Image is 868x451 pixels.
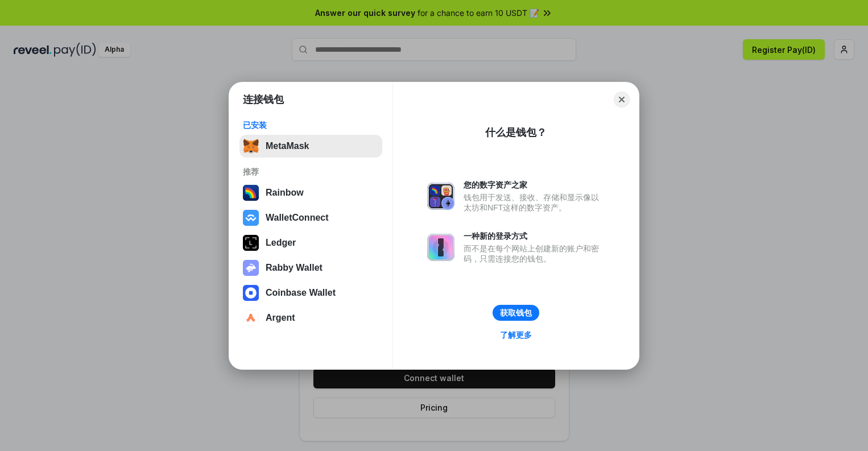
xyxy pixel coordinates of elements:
div: Rabby Wallet [266,263,323,273]
button: MetaMask [239,135,382,158]
div: 推荐 [243,167,379,177]
div: 什么是钱包？ [485,126,547,139]
button: WalletConnect [239,206,382,229]
button: Ledger [239,231,382,254]
a: 了解更多 [493,328,539,342]
div: WalletConnect [266,213,329,223]
div: 而不是在每个网站上创建新的账户和密码，只需连接您的钱包。 [464,243,605,264]
div: Ledger [266,238,296,248]
img: svg+xml,%3Csvg%20width%3D%2228%22%20height%3D%2228%22%20viewBox%3D%220%200%2028%2028%22%20fill%3D... [243,310,259,326]
div: 您的数字资产之家 [464,180,605,190]
img: svg+xml,%3Csvg%20xmlns%3D%22http%3A%2F%2Fwww.w3.org%2F2000%2Fsvg%22%20fill%3D%22none%22%20viewBox... [243,260,259,276]
div: 已安装 [243,120,379,130]
img: svg+xml,%3Csvg%20width%3D%2228%22%20height%3D%2228%22%20viewBox%3D%220%200%2028%2028%22%20fill%3D... [243,210,259,226]
div: Argent [266,313,295,323]
img: svg+xml,%3Csvg%20width%3D%22120%22%20height%3D%22120%22%20viewBox%3D%220%200%20120%20120%22%20fil... [243,185,259,201]
button: Rabby Wallet [239,256,382,279]
img: svg+xml,%3Csvg%20fill%3D%22none%22%20height%3D%2233%22%20viewBox%3D%220%200%2035%2033%22%20width%... [243,138,259,154]
button: 获取钱包 [493,305,539,321]
div: 一种新的登录方式 [464,231,605,241]
div: 了解更多 [500,330,532,340]
img: svg+xml,%3Csvg%20xmlns%3D%22http%3A%2F%2Fwww.w3.org%2F2000%2Fsvg%22%20fill%3D%22none%22%20viewBox... [427,234,454,261]
h1: 连接钱包 [243,93,284,106]
div: 获取钱包 [500,308,532,318]
img: svg+xml,%3Csvg%20xmlns%3D%22http%3A%2F%2Fwww.w3.org%2F2000%2Fsvg%22%20width%3D%2228%22%20height%3... [243,235,259,251]
button: Argent [239,307,382,329]
button: Close [614,92,630,107]
div: Rainbow [266,188,304,198]
div: MetaMask [266,141,309,151]
img: svg+xml,%3Csvg%20xmlns%3D%22http%3A%2F%2Fwww.w3.org%2F2000%2Fsvg%22%20fill%3D%22none%22%20viewBox... [427,183,454,210]
img: svg+xml,%3Csvg%20width%3D%2228%22%20height%3D%2228%22%20viewBox%3D%220%200%2028%2028%22%20fill%3D... [243,285,259,301]
button: Rainbow [239,181,382,204]
button: Coinbase Wallet [239,282,382,304]
div: Coinbase Wallet [266,288,336,298]
div: 钱包用于发送、接收、存储和显示像以太坊和NFT这样的数字资产。 [464,192,605,213]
